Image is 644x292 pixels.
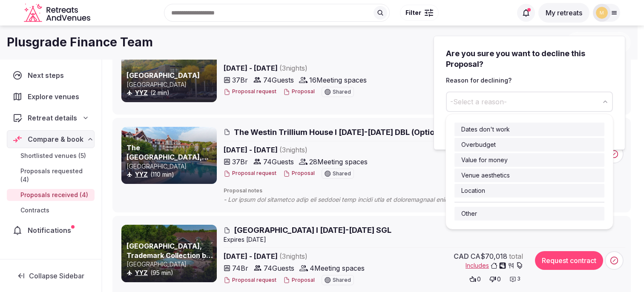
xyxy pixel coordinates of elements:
span: -Select a reason- [450,97,507,106]
h3: Are you sure you want to decline this Proposal? [446,48,613,69]
span: Location [461,186,485,195]
span: Overbudget [461,140,496,149]
span: Value for money [461,156,508,164]
span: Dates don't work [461,125,510,134]
span: Venue aesthetics [461,171,510,180]
span: Other [461,209,477,218]
p: Reason for declining? [446,76,613,85]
